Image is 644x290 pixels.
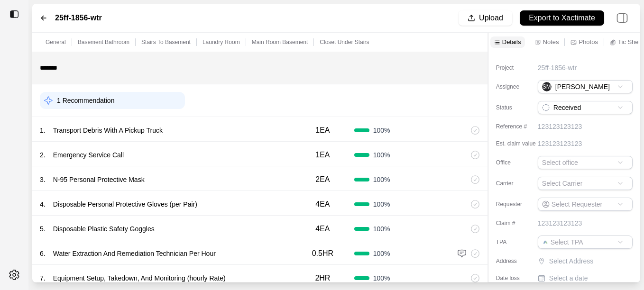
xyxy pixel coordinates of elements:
p: 5 . [40,224,46,234]
label: Office [496,159,543,166]
span: 100 % [373,175,390,184]
p: Basement Bathroom [78,38,129,46]
p: Emergency Service Call [49,148,128,162]
p: 4 . [40,199,46,209]
label: 25ff-1856-wtr [55,12,102,24]
p: 2EA [315,174,330,185]
label: Date loss [496,274,543,282]
p: Closet Under Stairs [320,38,369,46]
button: Export to Xactimate [520,10,604,26]
label: Assignee [496,83,543,91]
img: comment [457,249,467,258]
span: 100 % [373,224,390,234]
p: Laundry Room [202,38,240,46]
p: 25ff-1856-wtr [538,63,577,72]
p: Main Room Basement [252,38,308,46]
p: N-95 Personal Protective Mask [49,173,148,186]
p: 1 . [40,126,46,135]
p: Transport Debris With A Pickup Truck [49,124,166,137]
label: Est. claim value [496,140,543,147]
p: Stairs To Basement [141,38,191,46]
label: Claim # [496,219,543,227]
p: Select Address [549,256,635,266]
p: 4EA [315,223,330,235]
p: 1EA [315,149,330,161]
label: Address [496,257,543,265]
p: Select a date [549,273,588,283]
p: 6 . [40,249,46,258]
span: 100 % [373,249,390,258]
p: 0.5HR [312,248,333,259]
p: 123123123123 [538,139,582,148]
label: Project [496,64,543,72]
p: 3 . [40,175,46,184]
span: 100 % [373,150,390,160]
span: 100 % [373,199,390,209]
p: 1 Recommendation [57,96,114,105]
label: Reference # [496,123,543,130]
img: right-panel.svg [612,8,633,28]
img: toggle sidebar [9,9,19,19]
p: 2HR [315,272,330,284]
p: Export to Xactimate [529,13,595,24]
p: 2 . [40,150,46,160]
p: Disposable Plastic Safety Goggles [49,222,158,236]
p: Photos [579,38,598,46]
p: 123123123123 [538,218,582,228]
label: TPA [496,238,543,246]
p: Water Extraction And Remediation Technician Per Hour [49,247,220,260]
button: Upload [459,10,512,26]
p: Equipment Setup, Takedown, And Monitoring (hourly Rate) [49,272,230,285]
label: Carrier [496,180,543,187]
label: Requester [496,200,543,208]
label: Status [496,104,543,111]
p: 1EA [315,125,330,136]
span: 100 % [373,273,390,283]
p: Details [502,38,521,46]
p: 123123123123 [538,122,582,131]
p: 7 . [40,273,46,283]
p: Notes [543,38,559,46]
p: Disposable Personal Protective Gloves (per Pair) [49,198,201,211]
p: 4EA [315,199,330,210]
p: General [46,38,66,46]
p: Upload [479,13,503,24]
span: 100 % [373,126,390,135]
